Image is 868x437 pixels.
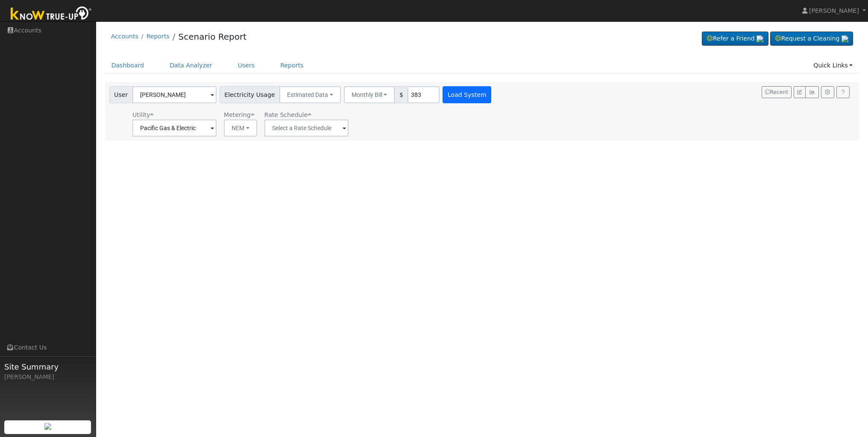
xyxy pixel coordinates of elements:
[6,5,96,24] img: Know True-Up
[132,86,217,103] input: Select a User
[132,111,217,119] div: Utility
[809,7,859,14] span: [PERSON_NAME]
[836,86,850,98] a: Help Link
[805,86,818,98] button: Multi-Series Graph
[757,35,763,42] img: retrieve
[264,111,311,118] span: Alias: None
[109,86,133,103] span: User
[770,32,853,46] a: Request a Cleaning
[842,35,848,42] img: retrieve
[274,58,310,73] a: Reports
[132,119,217,137] input: Select a Utility
[264,119,349,137] input: Select a Rate Schedule
[344,86,395,103] button: Monthly Bill
[44,423,51,430] img: retrieve
[443,86,491,103] button: Load System
[794,86,806,98] button: Edit User
[224,119,257,137] button: NEM
[821,86,834,98] button: Settings
[4,361,91,373] span: Site Summary
[807,58,859,73] a: Quick Links
[220,86,280,103] span: Electricity Usage
[4,373,91,382] div: [PERSON_NAME]
[111,33,138,40] a: Accounts
[105,58,151,73] a: Dashboard
[394,86,408,103] span: $
[147,33,170,40] a: Reports
[762,86,792,98] button: Recent
[279,86,341,103] button: Estimated Data
[702,32,768,46] a: Refer a Friend
[224,111,257,119] div: Metering
[163,58,219,73] a: Data Analyzer
[232,58,261,73] a: Users
[178,32,246,42] a: Scenario Report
